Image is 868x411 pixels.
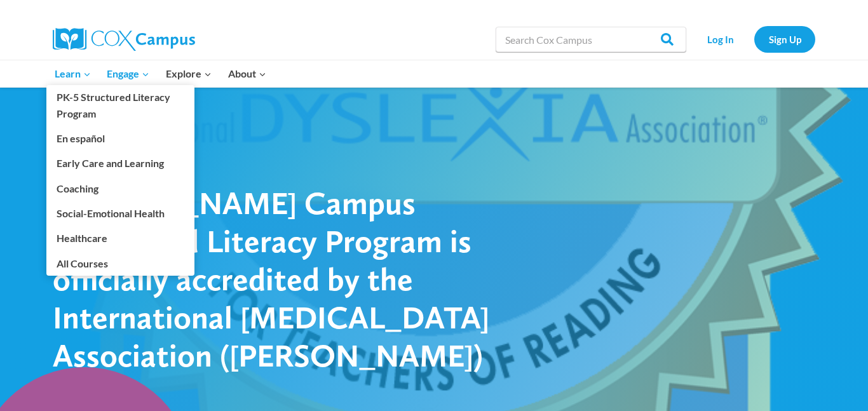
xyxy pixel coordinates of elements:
input: Search Cox Campus [496,27,686,52]
a: Healthcare [46,226,194,250]
button: Child menu of About [220,60,275,87]
a: Sign Up [754,26,815,52]
nav: Primary Navigation [46,60,274,87]
button: Child menu of Learn [46,60,99,87]
img: Cox Campus [53,28,195,51]
a: Coaching [46,176,194,200]
button: Child menu of Engage [99,60,158,87]
a: En español [46,126,194,151]
nav: Secondary Navigation [693,26,815,52]
a: PK-5 Structured Literacy Program [46,85,194,126]
a: Early Care and Learning [46,151,194,175]
button: Child menu of Explore [158,60,220,87]
a: Social-Emotional Health [46,201,194,226]
h1: [PERSON_NAME] Campus Structured Literacy Program is officially accredited by the International [M... [53,184,498,374]
a: Log In [693,26,748,52]
a: All Courses [46,251,194,275]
